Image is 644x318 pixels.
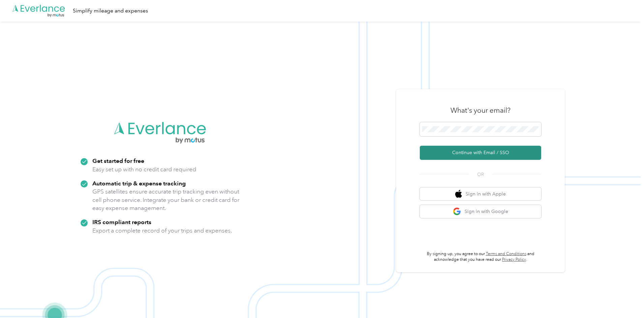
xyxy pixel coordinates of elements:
[92,180,186,187] strong: Automatic trip & expense tracking
[455,190,462,198] img: apple logo
[92,226,232,235] p: Export a complete record of your trips and expenses.
[73,7,148,15] div: Simplify mileage and expenses
[420,187,541,201] button: apple logoSign in with Apple
[420,251,541,263] p: By signing up, you agree to our and acknowledge that you have read our .
[453,207,461,216] img: google logo
[420,146,541,160] button: Continue with Email / SSO
[502,257,526,262] a: Privacy Policy
[420,205,541,218] button: google logoSign in with Google
[92,157,144,164] strong: Get started for free
[450,106,510,115] h3: What's your email?
[92,187,240,212] p: GPS satellites ensure accurate trip tracking even without cell phone service. Integrate your bank...
[469,171,492,178] span: OR
[92,165,196,174] p: Easy set up with no credit card required
[486,251,526,256] a: Terms and Conditions
[92,218,151,225] strong: IRS compliant reports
